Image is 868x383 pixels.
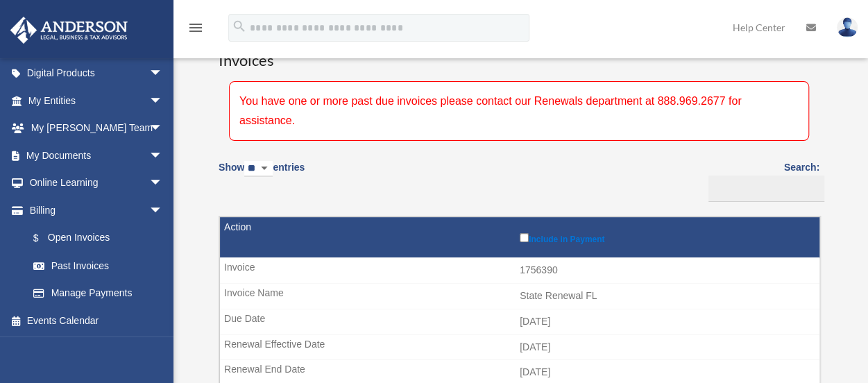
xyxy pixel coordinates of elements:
[10,307,184,334] a: Events Calendar
[187,24,204,36] a: menu
[229,81,809,141] div: You have one or more past due invoices please contact our Renewals department at 888.969.2677 for...
[149,114,177,143] span: arrow_drop_down
[41,230,48,247] span: $
[520,230,812,244] label: Include in Payment
[149,87,177,115] span: arrow_drop_down
[520,233,529,242] input: Include in Payment
[220,257,819,284] td: 1756390
[149,169,177,198] span: arrow_drop_down
[10,60,184,87] a: Digital Productsarrow_drop_down
[232,19,247,34] i: search
[520,290,812,302] div: State Renewal FL
[19,280,177,307] a: Manage Payments
[149,196,177,225] span: arrow_drop_down
[220,309,819,335] td: [DATE]
[244,161,273,177] select: Showentries
[10,142,184,169] a: My Documentsarrow_drop_down
[149,60,177,88] span: arrow_drop_down
[704,159,819,202] label: Search:
[6,17,132,44] img: Anderson Advisors Platinum Portal
[10,196,177,224] a: Billingarrow_drop_down
[219,159,305,191] label: Show entries
[837,17,858,37] img: User Pic
[19,252,177,280] a: Past Invoices
[10,169,184,197] a: Online Learningarrow_drop_down
[708,176,824,202] input: Search:
[10,87,184,114] a: My Entitiesarrow_drop_down
[187,19,204,36] i: menu
[220,334,819,361] td: [DATE]
[149,142,177,170] span: arrow_drop_down
[10,114,184,142] a: My [PERSON_NAME] Teamarrow_drop_down
[19,224,170,253] a: $Open Invoices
